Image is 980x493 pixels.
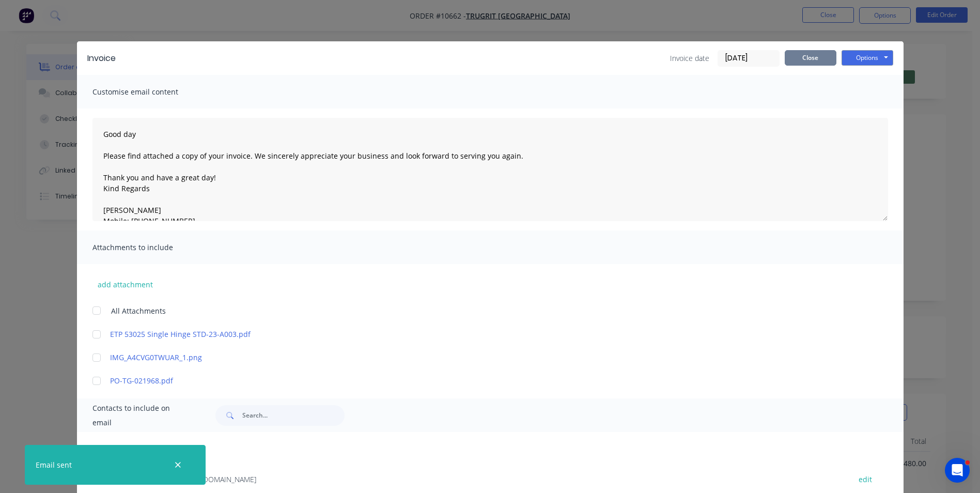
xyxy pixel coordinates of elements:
span: Attachments to include [92,240,206,255]
span: Customise email content [92,85,206,99]
button: add attachment [92,276,158,292]
span: Invoice date [670,53,709,64]
button: Close [785,50,836,66]
a: PO-TG-021968.pdf [110,375,840,386]
textarea: Good day Please find attached a copy of your invoice. We sincerely appreciate your business and l... [92,118,888,221]
span: All Attachments [111,305,166,316]
a: ETP 53025 Single Hinge STD-23-A003.pdf [110,329,840,340]
input: Search... [242,405,345,426]
div: Invoice [87,52,116,65]
span: Contacts to include on email [92,401,190,430]
iframe: Intercom live chat [945,458,970,483]
div: Email sent [36,459,72,470]
a: IMG_A4CVG0TWUAR_1.png [110,352,840,363]
button: edit [852,472,878,486]
button: Options [842,50,893,66]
